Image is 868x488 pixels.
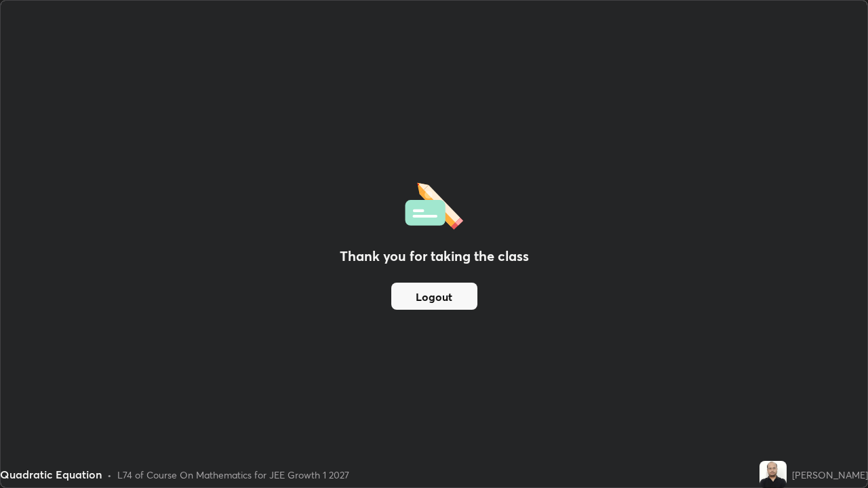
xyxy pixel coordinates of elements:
img: offlineFeedback.1438e8b3.svg [405,178,463,230]
div: [PERSON_NAME] [792,468,868,482]
img: 83f50dee00534478af7b78a8c624c472.jpg [759,461,787,488]
button: Logout [391,283,477,310]
div: L74 of Course On Mathematics for JEE Growth 1 2027 [117,468,349,482]
div: • [107,468,112,482]
h2: Thank you for taking the class [340,246,529,266]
